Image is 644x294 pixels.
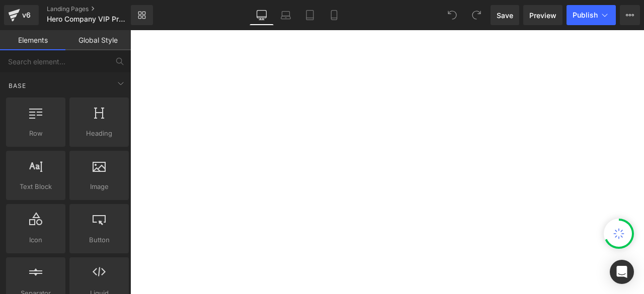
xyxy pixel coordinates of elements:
[620,5,640,25] button: More
[9,128,62,139] span: Row
[497,10,513,21] span: Save
[131,5,153,25] a: New Library
[567,5,616,25] button: Publish
[47,5,147,13] a: Landing Pages
[72,235,126,245] span: Button
[8,81,27,90] span: Base
[72,128,126,139] span: Heading
[4,5,39,25] a: v6
[65,30,131,50] a: Global Style
[298,5,322,25] a: Tablet
[523,5,562,25] a: Preview
[47,15,128,23] span: Hero Company VIP Program
[322,5,346,25] a: Mobile
[466,5,487,25] button: Redo
[72,181,126,192] span: Image
[274,5,298,25] a: Laptop
[9,181,62,192] span: Text Block
[9,235,62,245] span: Icon
[610,260,634,284] div: Open Intercom Messenger
[442,5,462,25] button: Undo
[529,10,556,21] span: Preview
[20,9,33,22] div: v6
[250,5,274,25] a: Desktop
[573,11,598,19] span: Publish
